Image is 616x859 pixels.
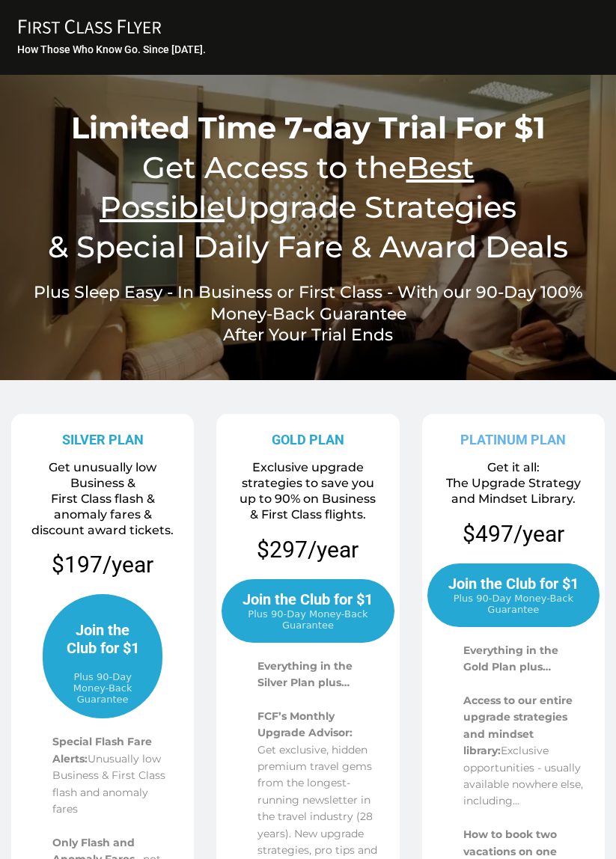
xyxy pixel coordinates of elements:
[34,282,583,324] span: Plus Sleep Easy - In Business or First Class - With our 90-Day 100% Money-Back Guarantee
[52,735,152,765] span: Special Flash Fare Alerts:
[451,492,576,506] span: and Mindset Library.
[59,671,146,705] span: Plus 90-Day Money-Back Guarantee
[272,432,344,447] strong: GOLD PLAN
[48,228,568,265] span: & Special Daily Fare & Award Deals
[17,43,601,56] h3: How Those Who Know Go. Since [DATE].
[257,709,353,739] span: FCF’s Monthly Upgrade Advisor:
[448,575,579,593] span: Join the Club for $1
[52,752,165,816] span: Unusually low Business & First Class flash and anomaly fares
[100,149,516,225] span: Get Access to the Upgrade Strategies
[31,492,174,537] span: First Class flash & anomaly fares & discount award tickets.
[43,594,162,718] a: Join the Club for $1 Plus 90-Day Money-Back Guarantee
[240,460,376,521] span: Exclusive upgrade strategies to save you up to 90% on Business & First Class flights.
[62,432,144,447] strong: SILVER PLAN
[257,659,353,689] span: Everything in the Silver Plan plus…
[463,519,564,548] p: $497/year
[257,535,359,564] p: $297/year
[16,550,189,579] p: $197/year
[71,109,546,146] span: Limited Time 7-day Trial For $1
[59,621,146,657] span: Join the Club for $1
[487,460,540,474] span: Get it all:
[223,325,393,345] span: After Your Trial Ends
[446,476,581,490] span: The Upgrade Strategy
[237,608,379,631] span: Plus 90-Day Money-Back Guarantee
[442,593,585,615] span: Plus 90-Day Money-Back Guarantee
[460,432,566,447] strong: PLATINUM PLAN
[463,644,558,673] span: Everything in the Gold Plan plus…
[243,590,373,608] span: Join the Club for $1
[49,460,156,490] span: Get unusually low Business &
[222,579,394,643] a: Join the Club for $1 Plus 90-Day Money-Back Guarantee
[463,694,573,757] span: Access to our entire upgrade strategies and mindset library:
[463,744,583,807] span: Exclusive opportunities - usually available nowhere else, including...
[427,563,600,627] a: Join the Club for $1 Plus 90-Day Money-Back Guarantee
